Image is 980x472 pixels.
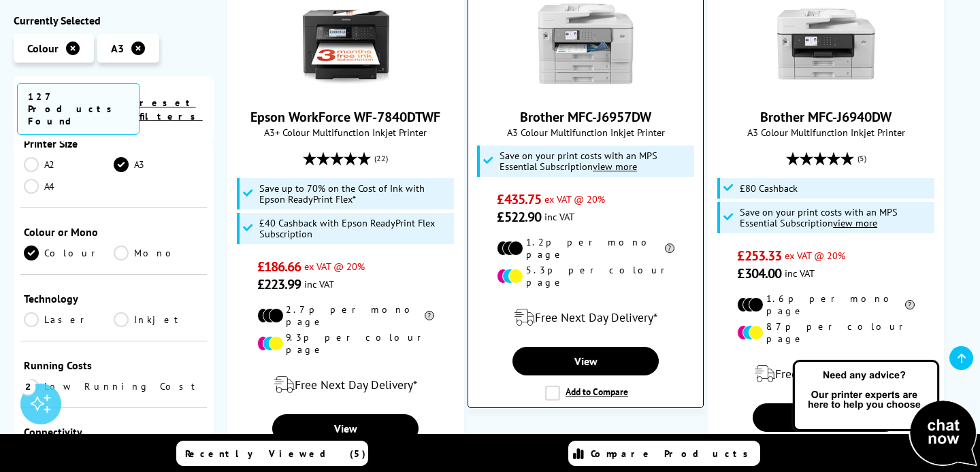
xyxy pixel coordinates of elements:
span: A3+ Colour Multifunction Inkjet Printer [235,126,457,139]
span: A3 Colour Multifunction Inkjet Printer [715,126,937,139]
span: ex VAT @ 20% [304,260,365,273]
li: 8.7p per colour page [737,320,914,345]
u: view more [833,216,877,229]
span: £40 Cashback with Epson ReadyPrint Flex Subscription [259,218,451,239]
a: Mono [114,246,203,260]
span: ex VAT @ 20% [785,249,845,262]
span: £522.90 [497,208,541,226]
span: £80 Cashback [740,183,798,194]
span: 127 Products Found [17,83,140,135]
div: Technology [24,292,203,305]
a: A4 [24,179,114,194]
span: £435.75 [497,190,541,208]
a: View [272,414,419,443]
a: A3 [114,157,203,172]
a: Brother MFC-J6957DW [520,108,651,126]
span: £304.00 [737,265,781,282]
span: A3 Colour Multifunction Inkjet Printer [475,126,697,139]
span: inc VAT [785,267,815,280]
div: Connectivity [24,425,203,439]
a: Recently Viewed (5) [176,441,368,466]
a: Brother MFC-J6940DW [760,108,892,126]
span: (22) [374,146,388,171]
div: modal_delivery [475,299,697,337]
span: ex VAT @ 20% [544,192,605,205]
span: Compare Products [591,448,755,460]
a: Epson WorkForce WF-7840DTWF [250,108,440,126]
span: A3 [111,41,124,55]
div: Running Costs [24,358,203,372]
span: Save on your print costs with an MPS Essential Subscription [740,205,898,229]
div: Colour or Mono [24,225,203,239]
span: Recently Viewed (5) [185,448,366,460]
label: Add to Compare [545,386,628,401]
span: £186.66 [257,258,301,275]
a: Colour [24,246,114,260]
div: modal_delivery [715,355,937,393]
a: Brother MFC-J6957DW [535,84,637,97]
li: 1.2p per mono page [497,236,674,260]
span: Save on your print costs with an MPS Essential Subscription [500,149,657,173]
li: 2.7p per mono page [257,303,434,328]
a: A2 [24,157,114,172]
div: Printer Size [24,137,203,150]
a: reset filters [140,97,203,122]
a: View [512,347,659,375]
div: modal_delivery [235,366,457,404]
li: 9.3p per colour page [257,331,434,356]
span: Colour [27,41,59,55]
div: Currently Selected [14,14,214,27]
li: 1.6p per mono page [737,292,914,317]
li: 5.3p per colour page [497,264,674,288]
div: 2 [20,379,35,394]
span: inc VAT [544,210,574,223]
a: Low Running Cost [24,379,203,394]
span: £253.33 [737,247,781,265]
span: £223.99 [257,275,301,293]
a: Laser [24,312,114,327]
span: Save up to 70% on the Cost of Ink with Epson ReadyPrint Flex* [259,183,451,205]
a: Epson WorkForce WF-7840DTWF [295,84,397,97]
span: inc VAT [304,277,334,290]
a: Brother MFC-J6940DW [775,84,877,97]
a: Compare Products [568,441,760,466]
a: Inkjet [114,312,203,327]
img: Open Live Chat window [789,358,980,469]
span: (5) [857,146,866,171]
u: view more [593,160,637,173]
a: View [753,403,899,432]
